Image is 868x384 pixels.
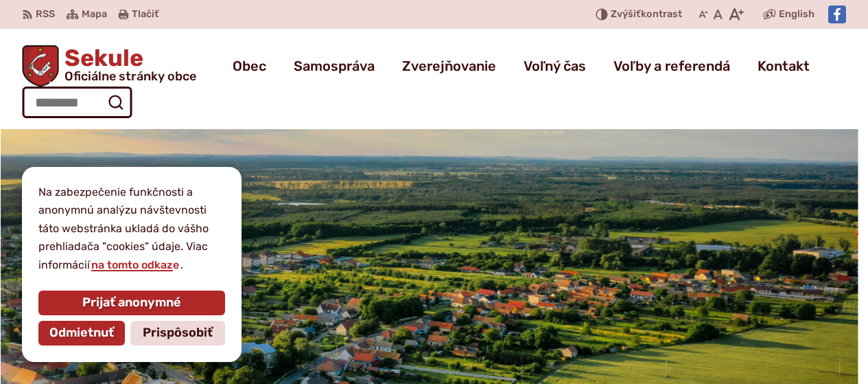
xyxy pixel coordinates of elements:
span: Oficiálne stránky obce [64,70,196,82]
span: kontrast [611,9,682,21]
a: English [776,6,817,23]
a: Kontakt [758,47,810,85]
p: Na zabezpečenie funkčnosti a anonymnú analýzu návštevnosti táto webstránka ukladá do vášho prehli... [38,183,225,274]
button: Odmietnuť [38,321,125,346]
img: Prejsť na Facebook stránku [828,5,846,23]
button: Prijať anonymné [38,291,225,315]
button: Prispôsobiť [130,321,225,346]
span: English [779,6,814,23]
a: Voľný čas [524,47,586,85]
span: Tlačiť [132,9,159,21]
a: Zverejňovanie [402,47,496,85]
span: Mapa [82,6,107,23]
img: Prejsť na domovskú stránku [22,45,59,87]
a: Obec [233,47,266,85]
h1: Sekule [59,47,196,82]
span: RSS [36,6,55,23]
a: Samospráva [294,47,375,85]
span: Prispôsobiť [143,326,213,341]
a: Voľby a referendá [613,47,730,85]
a: na tomto odkaze [90,258,180,271]
span: Zvýšiť [611,8,641,20]
a: Logo Sekule, prejsť na domovskú stránku. [22,45,196,87]
span: Odmietnuť [49,326,114,341]
span: Prijať anonymné [82,295,181,310]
